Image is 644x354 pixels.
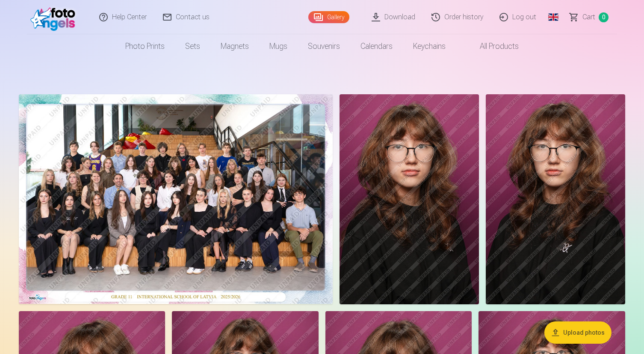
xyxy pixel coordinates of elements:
img: /fa1 [30,3,80,31]
a: Sets [175,34,210,58]
a: All products [456,34,529,58]
a: Calendars [350,34,403,58]
span: 0 [599,12,609,22]
a: Photo prints [115,34,175,58]
a: Gallery [308,11,349,23]
a: Mugs [259,34,298,58]
a: Souvenirs [298,34,350,58]
a: Keychains [403,34,456,58]
span: Сart [582,12,595,22]
a: Magnets [210,34,259,58]
button: Upload photos [544,321,612,344]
